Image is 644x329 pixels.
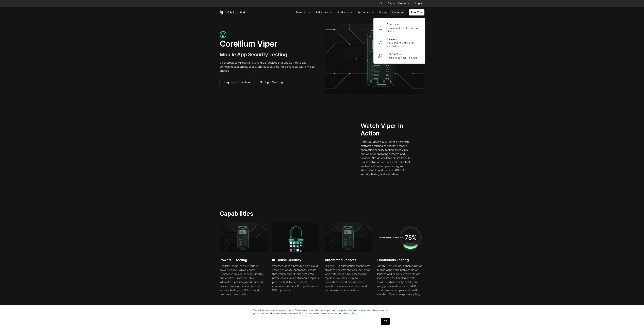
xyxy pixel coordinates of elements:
a: Privacy Policy. [345,312,358,315]
span: Security teams love our built-in, powerful tools, which enable unmatched device access, visibilit... [220,264,265,296]
div: Navigation Menu [375,0,424,6]
button: Search [378,0,384,6]
p: We’d love to hear from you. [386,56,417,59]
a: OK [381,318,390,325]
div: Navigation Menu [294,9,424,15]
img: powerful_tooling [325,223,372,252]
p: We're always looking for talented people. [386,41,420,48]
a: Products [335,9,355,15]
img: inhouse-security [272,223,319,252]
img: powerful_tooling [220,223,267,252]
a: Support Center [385,0,411,6]
h2: Capabilities [220,210,354,217]
img: viper_hero [325,24,424,94]
p: Contact Us [386,52,401,56]
h2: Watch Viper In Action [361,122,412,137]
span: Mobile App Security Testing [220,51,287,58]
p: Learn about our story and our mission. [386,26,420,33]
p: Viper provides virtual iOS and Android devices that enable mobile app pentesting capabilities, sp... [220,61,319,73]
a: Solutions [294,9,313,15]
a: Login [413,0,424,6]
p: This website stores cookies on your computer. These cookies are used to improve your website expe... [253,309,391,315]
a: About [390,9,406,15]
a: Careers We're always looking for talented people. [376,35,423,50]
a: Corellium Home [220,10,246,14]
h2: In-House Security [272,257,319,263]
a: Set Up a Meeting [256,78,287,86]
a: Industries [314,9,335,15]
div: Whether Viper is provided as a cloud service or onsite appliances, ensure that your mobile IP and... [272,264,319,292]
span: Request a Free Trial [224,80,251,84]
a: Pricing [377,9,389,15]
a: Free Trial [409,9,424,15]
img: viper_icon_large [220,31,226,38]
a: Contact Us We’d love to hear from you. [376,50,423,61]
span: Set Up a Meeting [260,80,283,84]
p: Corellium Viper is a virtualized hardware platform designed to facilitate mobile application secu... [361,140,412,176]
h2: Continuous Testing [377,257,424,263]
h1: Corellium Viper [220,39,319,49]
a: Request a Free Trial [220,78,255,86]
p: Careers [386,37,397,41]
img: automated-testing-1 [377,223,424,252]
h2: Powerful Tooling [220,257,267,263]
div: Mobile DevSecOps is challenging as mobile apps don't natively run on laptops and servers. Emulato... [377,264,424,296]
h2: Automated Reports [325,257,372,263]
a: Resources [355,9,377,15]
div: Our MATRIX automation technology provides security and AppSec teams with detailed security assess... [325,264,372,292]
p: Company [386,22,399,26]
a: Company Learn about our story and our mission. [376,20,423,35]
